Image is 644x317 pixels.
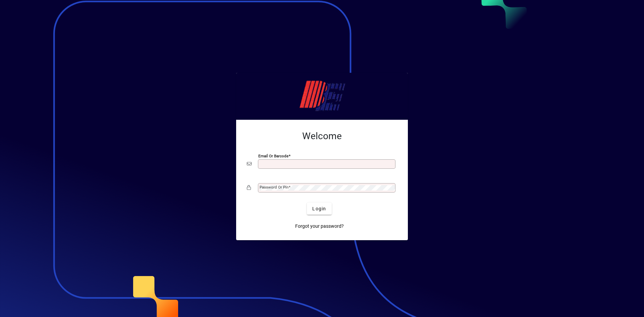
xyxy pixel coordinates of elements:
mat-label: Password or Pin [260,185,288,190]
mat-label: Email or Barcode [258,154,288,158]
span: Login [312,205,326,212]
a: Forgot your password? [292,220,346,232]
button: Login [307,203,331,215]
span: Forgot your password? [295,223,344,230]
h2: Welcome [247,130,397,142]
